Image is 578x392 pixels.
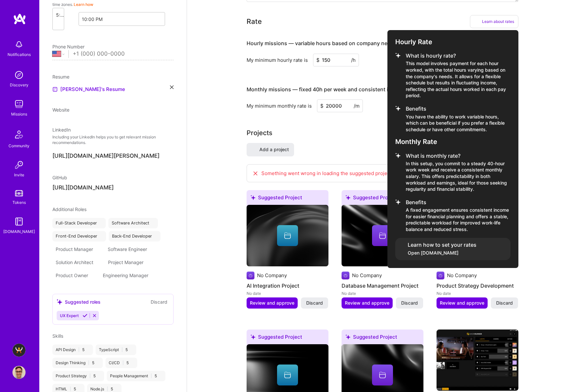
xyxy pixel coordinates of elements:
[12,199,26,206] div: Tokens
[12,344,26,357] img: A.Team - Grow A.Team's Community & Demand
[12,98,26,111] img: teamwork
[406,153,511,159] h4: What is monthly rate?
[460,251,464,256] i: icon LinkArrowLeftWhite
[8,51,31,58] div: Notifications
[15,190,23,196] img: tokens
[408,249,476,256] span: Open [DOMAIN_NAME]
[406,114,511,133] p: You have the ability to work variable hours, which can be beneficial if you prefer a flexible sch...
[474,20,478,24] i: icon BookOpen
[395,238,511,260] a: Learn how to set your ratesOpen [DOMAIN_NAME]
[14,171,24,178] div: Invite
[13,13,26,25] img: logo
[11,127,27,142] img: Community
[12,215,26,228] img: guide book
[406,199,511,205] h4: Benefits
[12,68,26,81] img: discovery
[12,38,26,51] img: bell
[12,366,26,379] img: User Avatar
[406,106,511,112] h4: Benefits
[11,344,27,357] a: A.Team - Grow A.Team's Community & Demand
[406,60,511,99] p: This model involves payment for each hour worked, with the total hours varying based on the compa...
[406,160,511,192] p: In this setup, you commit to a steady 40-hour work week and receive a consistent monthly salary. ...
[12,158,26,171] img: Invite
[406,53,511,59] h4: What is hourly rate?
[395,138,511,146] h3: Monthly Rate
[408,242,476,248] h4: Learn how to set your rates
[406,207,511,232] p: A fixed engagement ensures consistent income for easier financial planning and offers a stable, p...
[11,366,27,379] a: User Avatar
[10,81,28,88] div: Discovery
[9,142,29,149] div: Community
[399,247,404,251] i: icon BookOpenWhite
[470,15,518,28] div: Learn about rates
[11,111,27,117] div: Missions
[395,38,511,46] h3: Hourly Rate
[3,228,35,235] div: [DOMAIN_NAME]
